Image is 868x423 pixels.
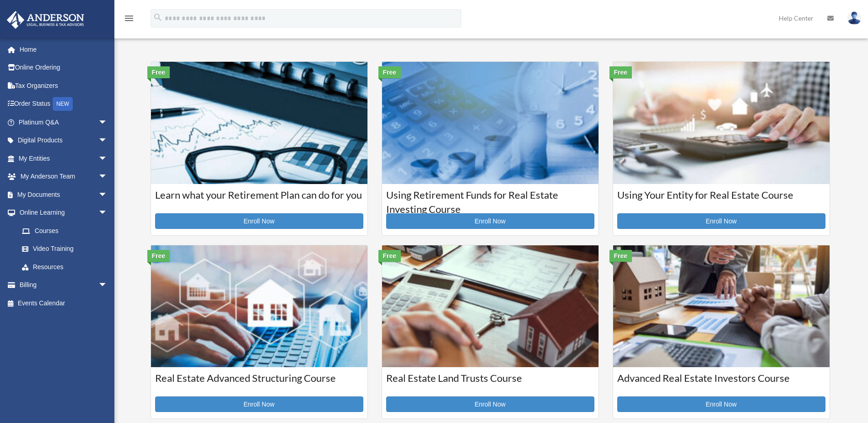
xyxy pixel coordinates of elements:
h3: Real Estate Advanced Structuring Course [155,371,363,394]
a: Billingarrow_drop_down [6,276,121,294]
div: Free [147,66,170,78]
a: Video Training [13,240,121,258]
a: My Anderson Teamarrow_drop_down [6,168,121,186]
h3: Learn what your Retirement Plan can do for you [155,188,363,211]
div: Free [609,250,632,262]
a: menu [124,16,135,24]
h3: Real Estate Land Trusts Course [386,371,594,394]
a: Order StatusNEW [6,95,121,114]
a: My Entitiesarrow_drop_down [6,149,121,168]
div: Free [378,250,401,262]
a: Courses [13,222,117,240]
div: Free [378,66,401,78]
div: Free [147,250,170,262]
a: Online Ordering [6,59,121,77]
a: Digital Productsarrow_drop_down [6,131,121,150]
a: Enroll Now [617,396,825,412]
span: arrow_drop_down [98,185,117,204]
span: arrow_drop_down [98,168,117,186]
a: Enroll Now [155,396,363,412]
a: Platinum Q&Aarrow_drop_down [6,113,121,131]
a: Tax Organizers [6,76,121,95]
a: Online Learningarrow_drop_down [6,204,121,222]
a: Home [6,40,121,59]
div: Free [609,66,632,78]
img: Anderson Advisors Platinum Portal [4,11,87,29]
span: arrow_drop_down [98,204,117,222]
span: arrow_drop_down [98,131,117,150]
a: Resources [13,258,121,276]
div: NEW [53,97,73,111]
span: arrow_drop_down [98,276,117,295]
a: Events Calendar [6,294,121,312]
span: arrow_drop_down [98,149,117,168]
h3: Using Retirement Funds for Real Estate Investing Course [386,188,594,211]
i: menu [124,13,135,24]
img: User Pic [847,11,861,25]
a: Enroll Now [617,213,825,229]
h3: Using Your Entity for Real Estate Course [617,188,825,211]
a: Enroll Now [386,213,594,229]
h3: Advanced Real Estate Investors Course [617,371,825,394]
a: Enroll Now [386,396,594,412]
span: arrow_drop_down [98,113,117,132]
i: search [153,12,163,22]
a: Enroll Now [155,213,363,229]
a: My Documentsarrow_drop_down [6,185,121,204]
